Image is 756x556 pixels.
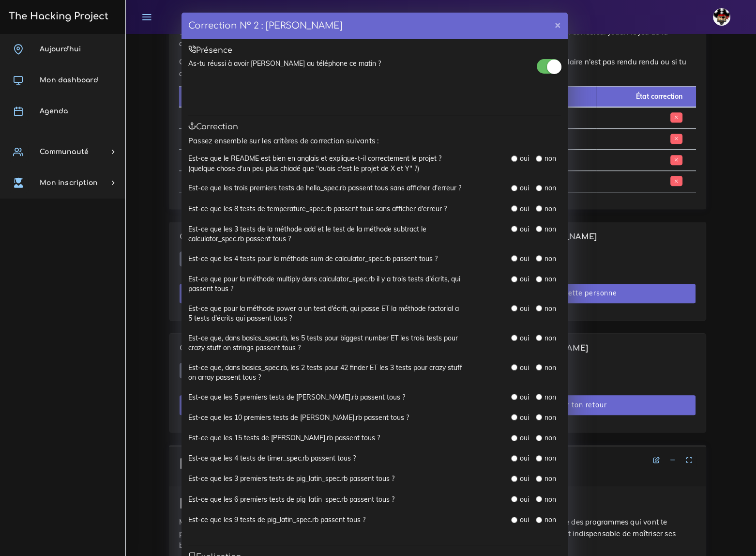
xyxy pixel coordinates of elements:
[520,304,529,313] label: oui
[188,433,380,443] label: Est-ce que les 15 tests de [PERSON_NAME].rb passent tous ?
[188,59,381,68] label: As-tu réussi à avoir [PERSON_NAME] au téléphone ce matin ?
[544,333,556,343] label: non
[188,46,561,55] h5: Présence
[188,304,464,324] label: Est-ce que pour la méthode power a un test d'écrit, qui passe ET la méthode factorial a 5 tests d...
[188,474,394,483] label: Est-ce que les 3 premiers tests de pig_latin_spec.rb passent tous ?
[520,254,529,263] label: oui
[544,304,556,313] label: non
[188,204,447,214] label: Est-ce que les 8 tests de temperature_spec.rb passent tous sans afficher d'erreur ?
[520,183,529,193] label: oui
[520,474,529,483] label: oui
[520,363,529,372] label: oui
[188,274,464,294] label: Est-ce que pour la méthode multiply dans calculator_spec.rb il y a trois tests d'écrits, qui pass...
[188,19,343,32] h4: Correction N° 2 : [PERSON_NAME]
[544,392,556,402] label: non
[544,494,556,504] label: non
[544,453,556,463] label: non
[188,224,464,244] label: Est-ce que les 3 tests de la méthode add et le test de la méthode subtract le calculator_spec.rb ...
[188,183,461,193] label: Est-ce que les trois premiers tests de hello_spec.rb passent tous sans afficher d'erreur ?
[188,363,464,383] label: Est-ce que, dans basics_spec.rb, les 2 tests pour 42 finder ET les 3 tests pour crazy stuff on ar...
[520,515,529,525] label: oui
[520,274,529,284] label: oui
[544,254,556,263] label: non
[544,183,556,193] label: non
[544,154,556,163] label: non
[520,433,529,443] label: oui
[520,224,529,234] label: oui
[188,392,405,402] label: Est-ce que les 5 premiers tests de [PERSON_NAME].rb passent tous ?
[544,224,556,234] label: non
[520,494,529,504] label: oui
[188,123,561,132] h5: Correction
[188,494,394,504] label: Est-ce que les 6 premiers tests de pig_latin_spec.rb passent tous ?
[520,392,529,402] label: oui
[544,515,556,525] label: non
[520,453,529,463] label: oui
[544,433,556,443] label: non
[188,515,365,525] label: Est-ce que les 9 tests de pig_latin_spec.rb passent tous ?
[188,453,356,463] label: Est-ce que les 4 tests de timer_spec.rb passent tous ?
[544,474,556,483] label: non
[520,204,529,214] label: oui
[544,274,556,284] label: non
[188,333,464,353] label: Est-ce que, dans basics_spec.rb, les 5 tests pour biggest number ET les trois tests pour crazy st...
[548,13,568,36] button: ×
[544,413,556,422] label: non
[520,154,529,163] label: oui
[520,333,529,343] label: oui
[544,363,556,372] label: non
[188,154,464,173] label: Est-ce que le README est bien en anglais et explique-t-il correctement le projet ? (quelque chose...
[520,413,529,422] label: oui
[188,254,438,263] label: Est-ce que les 4 tests pour la méthode sum de calculator_spec.rb passent tous ?
[544,204,556,214] label: non
[188,135,561,147] p: Passez ensemble sur les critères de correction suivants :
[188,413,409,422] label: Est-ce que les 10 premiers tests de [PERSON_NAME].rb passent tous ?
